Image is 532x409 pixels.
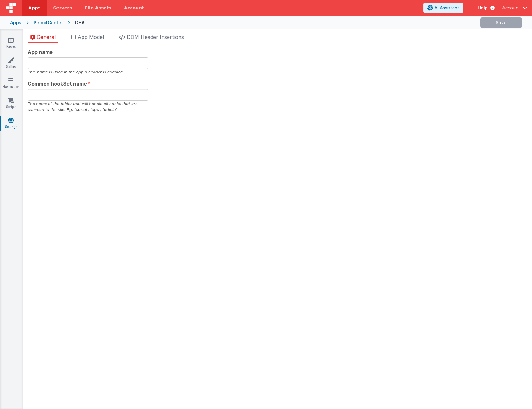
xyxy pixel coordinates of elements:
span: App Model [78,34,104,40]
button: Account [502,5,527,11]
button: Save [480,17,522,28]
div: PermitCenter [34,19,63,26]
span: Apps [28,5,40,11]
span: AI Assistant [434,5,459,11]
div: Apps [10,19,21,26]
span: Servers [53,5,72,11]
div: DEV [75,19,84,26]
span: DOM Header Insertions [127,34,184,40]
div: This name is used in the app's header is enabled [28,69,148,75]
button: AI Assistant [423,3,463,13]
span: Common hookSet name [28,80,87,88]
div: The name of the folder that will handle all hooks that are common to the site. Eg: 'portal', 'app... [28,101,148,113]
span: Help [478,5,488,11]
span: App name [28,48,53,56]
span: General [37,34,56,40]
span: File Assets [85,5,112,11]
span: Account [502,5,520,11]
